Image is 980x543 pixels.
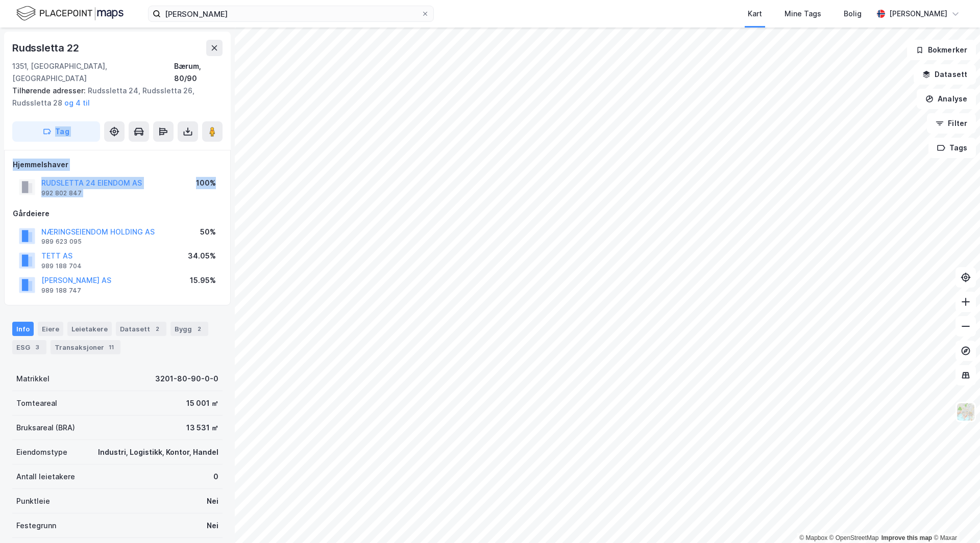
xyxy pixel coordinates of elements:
div: Eiendomstype [16,446,67,458]
button: Filter [927,113,976,134]
div: 3201-80-90-0-0 [155,373,218,385]
div: 989 188 747 [41,287,81,295]
div: Festegrunn [16,520,56,532]
div: Punktleie [16,495,50,507]
div: Rudssletta 22 [12,40,81,56]
div: 3 [32,342,42,352]
iframe: Chat Widget [929,494,980,543]
div: Kontrollprogram for chat [929,494,980,543]
div: Nei [207,520,218,532]
div: 13 531 ㎡ [186,422,218,434]
div: Kart [748,8,762,20]
button: Datasett [914,64,976,85]
input: Søk på adresse, matrikkel, gårdeiere, leietakere eller personer [161,6,421,21]
span: Tilhørende adresser: [12,86,88,95]
a: Improve this map [881,534,932,541]
div: Leietakere [67,322,112,336]
a: Mapbox [799,534,827,541]
div: Bolig [844,8,862,20]
div: 0 [213,471,218,483]
div: Rudssletta 24, Rudssletta 26, Rudssletta 28 [12,85,214,109]
div: 2 [194,324,204,334]
div: Bærum, 80/90 [174,60,223,85]
button: Tag [12,121,100,142]
div: 15 001 ㎡ [186,397,218,409]
div: 992 802 847 [41,189,82,197]
button: Bokmerker [907,40,976,60]
div: 1351, [GEOGRAPHIC_DATA], [GEOGRAPHIC_DATA] [12,60,174,85]
div: 989 623 095 [41,238,82,246]
div: Bruksareal (BRA) [16,422,75,434]
div: Antall leietakere [16,471,75,483]
img: logo.f888ab2527a4732fd821a326f86c7f29.svg [16,5,124,22]
div: Gårdeiere [13,208,222,220]
div: 2 [152,324,162,334]
div: Datasett [116,322,166,336]
div: Mine Tags [785,8,821,20]
a: OpenStreetMap [829,534,879,541]
div: Industri, Logistikk, Kontor, Handel [98,446,218,458]
div: Info [12,322,34,336]
div: Eiere [38,322,63,336]
div: 15.95% [190,274,216,287]
div: Transaksjoner [51,340,120,354]
div: Bygg [170,322,208,336]
img: Z [956,402,975,422]
button: Analyse [917,89,976,109]
div: ESG [12,340,46,354]
div: Matrikkel [16,373,50,385]
div: Nei [207,495,218,507]
div: Tomteareal [16,397,57,409]
button: Tags [928,138,976,158]
div: [PERSON_NAME] [889,8,947,20]
div: 989 188 704 [41,262,82,270]
div: Hjemmelshaver [13,159,222,171]
div: 100% [196,177,216,189]
div: 34.05% [188,250,216,262]
div: 50% [200,226,216,238]
div: 11 [106,342,116,352]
